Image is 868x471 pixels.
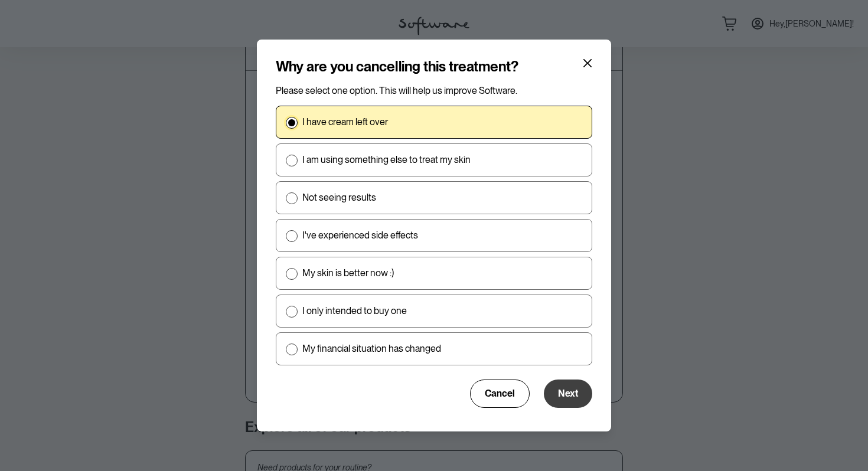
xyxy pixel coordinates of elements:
[578,54,597,73] button: Close
[558,388,578,399] span: Next
[276,85,592,96] p: Please select one option. This will help us improve Software .
[544,380,592,408] button: Next
[470,380,530,408] button: Cancel
[302,154,471,165] p: I am using something else to treat my skin
[302,305,407,316] p: I only intended to buy one
[302,192,376,203] p: Not seeing results
[485,388,515,399] span: Cancel
[302,230,418,241] p: I've experienced side effects
[302,116,388,127] p: I have cream left over
[276,58,518,76] h4: Why are you cancelling this treatment?
[302,267,394,279] p: My skin is better now :)
[302,343,441,354] p: My financial situation has changed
